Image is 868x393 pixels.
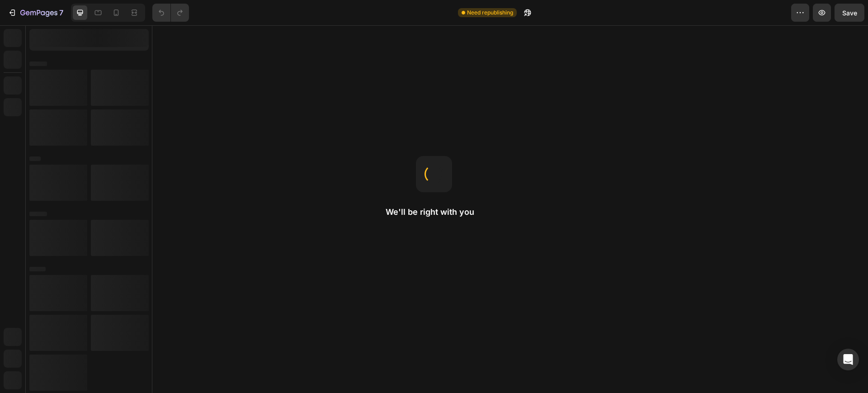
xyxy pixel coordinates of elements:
[59,7,63,18] p: 7
[837,349,859,370] div: Open Intercom Messenger
[152,4,189,22] div: Undo/Redo
[467,9,513,17] span: Need republishing
[835,4,864,22] button: Save
[386,207,482,218] h2: We'll be right with you
[4,4,67,22] button: 7
[842,9,857,17] span: Save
